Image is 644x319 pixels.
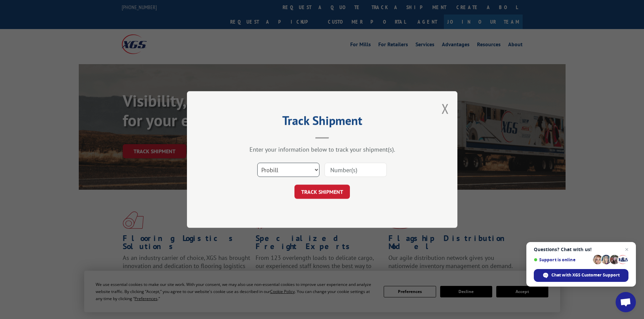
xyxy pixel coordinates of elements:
[534,247,628,252] span: Questions? Chat with us!
[534,269,628,282] div: Chat with XGS Customer Support
[221,116,424,129] h2: Track Shipment
[221,145,424,153] div: Enter your information below to track your shipment(s).
[623,245,631,254] span: Close chat
[325,163,387,177] input: Number(s)
[534,257,591,262] span: Support is online
[616,292,636,312] div: Open chat
[442,100,449,117] button: Close modal
[551,272,620,278] span: Chat with XGS Customer Support
[294,185,350,199] button: TRACK SHIPMENT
